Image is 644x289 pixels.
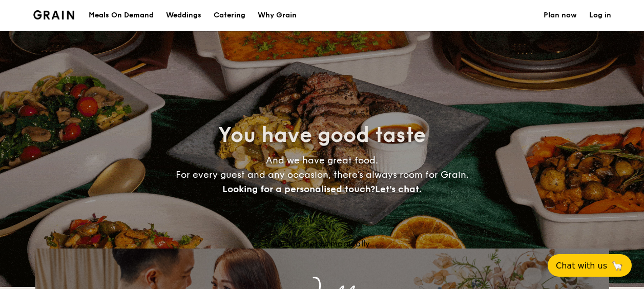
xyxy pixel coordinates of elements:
[33,10,75,19] img: Grain
[556,261,607,271] span: Chat with us
[35,239,609,249] div: Loading menus magically...
[375,183,422,195] span: Let's chat.
[611,260,624,272] span: 🦙
[548,254,632,277] button: Chat with us🦙
[33,10,75,19] a: Logotype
